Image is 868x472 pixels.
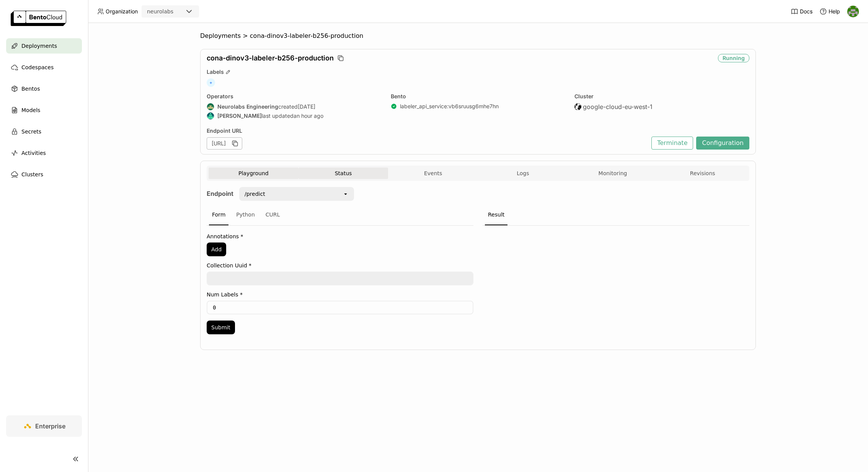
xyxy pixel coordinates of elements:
strong: Endpoint [207,190,233,197]
button: Configuration [696,137,749,150]
img: logo [11,11,66,26]
div: Labels [207,68,749,75]
strong: Neurolabs Engineering [217,103,278,110]
img: Neurolabs Engineering [207,103,214,110]
div: Operators [207,93,382,100]
img: Calin Cojocaru [207,112,214,119]
div: last updated [207,112,382,120]
button: Terminate [651,137,693,150]
nav: Breadcrumbs navigation [200,32,756,40]
a: Models [6,103,82,118]
a: Codespaces [6,60,82,75]
span: Organization [106,8,138,15]
label: Collection Uuid * [207,262,473,269]
div: CURL [263,205,283,225]
svg: open [343,191,349,197]
div: Endpoint URL [207,127,648,134]
span: Deployments [21,41,57,50]
a: Activities [6,145,82,161]
span: Bentos [21,84,40,93]
button: Events [388,168,478,179]
span: Secrets [21,127,41,136]
button: Monitoring [568,168,658,179]
span: an hour ago [294,112,323,119]
span: Docs [800,8,813,15]
button: Submit [207,321,235,334]
span: > [241,32,250,40]
span: cona-dinov3-labeler-b256-production [207,54,334,62]
a: Clusters [6,167,82,182]
button: Status [299,168,388,179]
div: Help [819,8,840,15]
label: Annotations * [207,233,473,239]
a: Enterprise [6,415,82,437]
a: Bentos [6,81,82,96]
span: Logs [517,170,529,177]
button: Playground [209,168,299,179]
div: neurolabs [147,8,173,15]
a: Docs [791,8,813,15]
img: Toby Thomas [847,6,859,17]
div: Form [209,205,228,225]
div: /predict [245,190,265,198]
button: Revisions [658,168,747,179]
div: Result [485,205,507,225]
div: [URL] [207,137,242,150]
div: Running [718,54,749,62]
div: Python [233,205,258,225]
span: Activities [21,148,46,158]
a: Secrets [6,124,82,139]
span: Enterprise [35,422,65,430]
span: google-cloud-eu-west-1 [583,103,653,111]
span: [DATE] [298,103,315,110]
span: + [207,78,215,87]
span: Help [829,8,840,15]
a: Deployments [6,38,82,54]
div: Cluster [574,93,749,100]
button: Add [207,243,226,256]
span: cona-dinov3-labeler-b256-production [250,32,364,40]
div: Bento [391,93,566,100]
input: Selected /predict. [266,190,267,198]
input: Selected neurolabs. [174,8,175,16]
a: labeler_api_service:vb6sruusg6mhe7hn [400,103,499,110]
span: Deployments [200,32,241,40]
span: Models [21,106,40,115]
div: created [207,103,382,111]
label: Num Labels * [207,291,473,298]
span: Clusters [21,170,43,179]
strong: [PERSON_NAME] [217,112,262,119]
span: Codespaces [21,63,54,72]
